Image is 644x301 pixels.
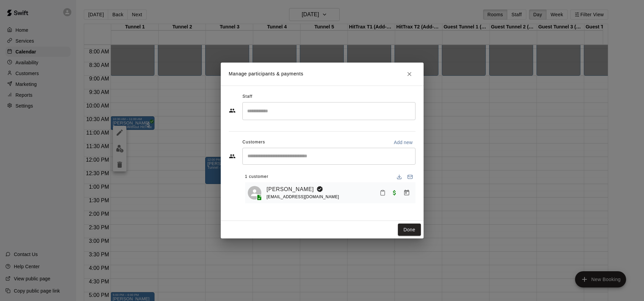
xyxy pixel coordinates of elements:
[248,186,261,200] div: Melinda Razvi
[405,171,415,182] button: Email participants
[394,171,405,182] button: Download list
[229,107,236,114] svg: Staff
[267,185,314,194] a: [PERSON_NAME]
[391,137,415,148] button: Add new
[316,186,323,192] svg: Booking Owner
[229,70,304,77] p: Manage participants & payments
[242,102,415,120] div: Search staff
[242,137,265,148] span: Customers
[398,224,421,236] button: Done
[401,187,413,199] button: Manage bookings & payment
[229,153,236,160] svg: Customers
[394,139,413,146] p: Add new
[242,148,415,165] div: Start typing to search customers...
[267,194,339,199] span: [EMAIL_ADDRESS][DOMAIN_NAME]
[245,171,268,182] span: 1 customer
[403,68,415,80] button: Close
[377,187,388,199] button: Mark attendance
[388,189,401,195] span: Paid with Card
[242,91,252,102] span: Staff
